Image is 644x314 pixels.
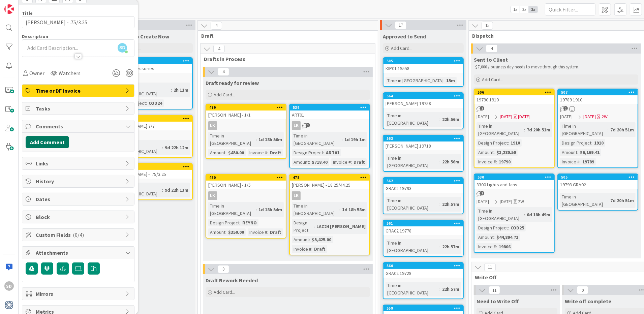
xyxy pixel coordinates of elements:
span: : [256,136,257,143]
div: Amount [477,233,494,241]
div: [DATE] [518,113,530,120]
div: GRA02 19778 [384,226,463,235]
div: 22h 56m [440,158,461,165]
div: Amount [292,236,309,243]
div: 562GRA02 19793 [384,178,463,193]
a: 560GRA02 19728Time in [GEOGRAPHIC_DATA]:22h 57m [383,262,464,299]
div: Time in [GEOGRAPHIC_DATA] [292,202,339,217]
div: LK [292,191,301,200]
img: avatar [4,300,14,310]
span: : [256,206,257,213]
div: 19793 GRA02 [558,180,638,189]
div: 506 [478,90,554,95]
span: Links [36,159,122,167]
div: Invoice # [248,228,267,236]
div: Time in [GEOGRAPHIC_DATA] [560,193,608,208]
div: 507 [561,90,638,95]
div: LK [290,191,369,200]
div: Amount [560,149,577,156]
span: : [267,149,268,156]
div: 585 [387,59,463,63]
span: Drafts in Process [204,56,367,62]
p: $7,000 / business day needs to move through this system. [475,64,637,70]
div: 22h 56m [440,116,461,123]
div: Design Project [477,139,508,147]
span: : [162,186,163,194]
div: LK [208,121,217,130]
div: COD24 [147,99,164,107]
div: [PERSON_NAME] 7/7 [113,122,192,130]
div: 478[PERSON_NAME] - 18.25/44.25 [290,175,369,189]
a: 50619790 1910[DATE][DATE][DATE]Time in [GEOGRAPHIC_DATA]:7d 20h 51mDesign Project:1910Amount:$3,2... [474,89,555,168]
a: 481[PERSON_NAME] - .75/3.25Time in [GEOGRAPHIC_DATA]:9d 22h 13m [112,163,193,200]
span: 1x [511,6,520,13]
div: GRA02 19728 [384,269,463,278]
div: Time in [GEOGRAPHIC_DATA] [477,122,524,137]
div: Time in [GEOGRAPHIC_DATA] [115,140,162,155]
div: 1d 18h 54m [257,206,284,213]
span: Add Card... [482,76,503,83]
span: : [311,245,312,253]
div: 564 [387,94,463,98]
div: 7d 20h 51m [525,126,552,133]
div: LK [290,121,369,130]
span: [DATE] [560,113,573,120]
span: Write off complete [565,298,611,305]
span: History [36,177,122,185]
div: 561GRA02 19778 [384,220,463,235]
span: [DATE] [500,198,512,205]
div: 50619790 1910 [474,89,554,104]
div: Time in [GEOGRAPHIC_DATA] [208,202,256,217]
span: [DATE] [583,113,596,120]
span: : [439,243,440,250]
div: $6,169.41 [578,149,601,156]
div: 481 [116,164,192,169]
a: 585KIP01 19558Time in [GEOGRAPHIC_DATA]:15m [383,57,464,87]
div: $450.00 [226,149,246,156]
div: Time in [GEOGRAPHIC_DATA] [560,122,608,137]
div: Time in [GEOGRAPHIC_DATA] [115,183,162,197]
div: $44,894.71 [495,233,520,241]
span: 15 [482,22,493,30]
span: Draft Rework Needed [206,277,258,284]
span: : [351,158,352,166]
span: : [508,224,509,231]
span: Write Off [475,274,642,281]
span: : [439,158,440,165]
span: 3x [529,6,538,13]
input: type card name here... [22,16,134,28]
div: 22h 57m [440,200,461,208]
div: 9d 22h 13m [163,186,190,194]
div: LAZ24 [PERSON_NAME] [315,223,367,230]
div: 560 [387,263,463,268]
div: 1d 18h 58m [340,206,367,213]
div: 480 [206,175,286,181]
div: COD25 [509,224,526,231]
div: 563 [384,135,463,142]
span: : [524,126,525,133]
div: 480[PERSON_NAME] - 1/5 [206,175,286,189]
span: 17 [395,21,406,29]
div: Amount [292,158,309,166]
div: REYNO [241,219,258,226]
a: 50519793 GRA02Time in [GEOGRAPHIC_DATA]:7d 20h 51m [557,174,638,211]
span: : [339,206,340,213]
div: 480 [209,175,286,180]
div: 560GRA02 19728 [384,263,463,278]
a: 480[PERSON_NAME] - 1/5LKTime in [GEOGRAPHIC_DATA]:1d 18h 54mDesign Project:REYNOAmount:$350.00Inv... [206,174,286,239]
div: Time in [GEOGRAPHIC_DATA] [386,197,439,212]
span: 4 [218,68,229,76]
div: 562 [387,179,463,183]
span: 11 [489,286,500,294]
span: Add Card... [391,45,412,51]
div: 6d 18h 49m [525,211,552,218]
div: 482 [116,116,192,121]
div: 1910 [509,139,522,147]
span: Block [36,213,122,221]
div: 505 [561,175,638,180]
div: [PERSON_NAME] - 1/5 [206,181,286,189]
span: 1 [480,106,484,111]
div: Invoice # [248,149,267,156]
div: ART01 [324,149,341,156]
span: : [171,86,172,94]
